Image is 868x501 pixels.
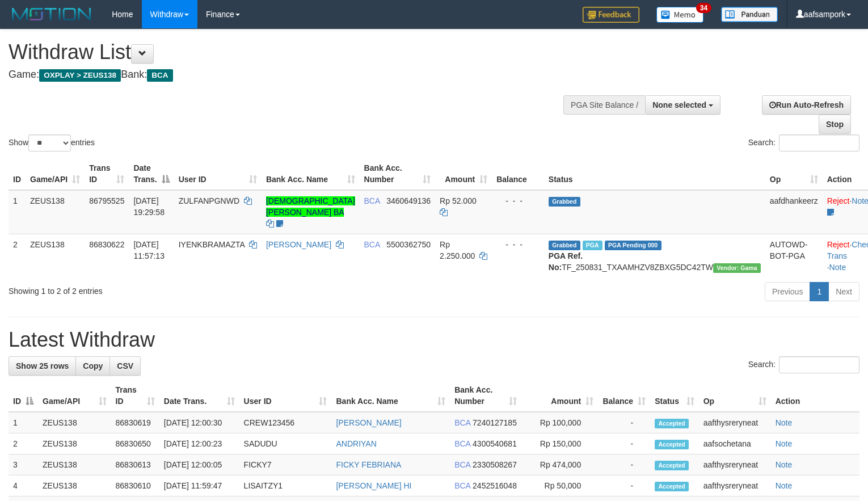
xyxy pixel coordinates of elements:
th: Game/API: activate to sort column ascending [26,158,85,190]
td: Rp 100,000 [521,412,598,433]
td: Rp 50,000 [521,475,598,496]
span: ZULFANPGNWD [179,196,239,205]
span: IYENKBRAMAZTA [179,240,245,249]
h1: Latest Withdraw [9,329,859,351]
span: BCA [364,196,380,205]
div: - - - [496,195,540,207]
a: CSV [109,356,141,376]
th: Trans ID: activate to sort column ascending [85,158,129,190]
span: BCA [454,439,470,448]
a: ANDRIYAN [336,439,376,448]
td: aafthysreryneat [699,412,771,433]
th: Date Trans.: activate to sort column descending [129,158,174,190]
th: Date Trans.: activate to sort column ascending [159,380,239,412]
th: User ID: activate to sort column ascending [239,380,332,412]
td: [DATE] 12:00:05 [159,454,239,475]
span: Accepted [655,482,689,491]
span: Accepted [655,440,689,449]
span: Grabbed [549,241,580,250]
span: 86830622 [89,240,124,249]
td: aafdhankeerz [765,190,823,234]
td: ZEUS138 [38,433,111,454]
span: Copy 2330508267 to clipboard [473,460,517,469]
span: Copy 5500362750 to clipboard [386,240,431,249]
th: User ID: activate to sort column ascending [174,158,262,190]
th: Action [771,380,859,412]
span: Vendor URL: https://trx31.1velocity.biz [713,263,761,273]
td: 2 [9,234,26,277]
span: Copy 4300540681 to clipboard [473,439,517,448]
label: Search: [748,356,859,373]
span: PGA Pending [605,241,661,250]
a: Note [776,418,793,427]
td: 86830610 [111,475,159,496]
span: Rp 2.250.000 [440,240,475,260]
td: [DATE] 11:59:47 [159,475,239,496]
td: 4 [9,475,38,496]
a: Show 25 rows [9,356,76,376]
th: Trans ID: activate to sort column ascending [111,380,159,412]
td: - [598,412,650,433]
th: Amount: activate to sort column ascending [521,380,598,412]
td: FICKY7 [239,454,332,475]
span: Show 25 rows [16,361,69,371]
td: - [598,475,650,496]
span: OXPLAY > ZEUS138 [39,69,121,82]
span: [DATE] 19:29:58 [133,196,165,217]
span: Grabbed [549,197,580,207]
h4: Game: Bank: [9,69,567,81]
th: Game/API: activate to sort column ascending [38,380,111,412]
th: Op: activate to sort column ascending [699,380,771,412]
td: CREW123456 [239,412,332,433]
td: aafthysreryneat [699,454,771,475]
a: 1 [810,282,829,301]
div: PGA Site Balance / [563,95,645,115]
td: 86830619 [111,412,159,433]
th: Bank Acc. Name: activate to sort column ascending [331,380,450,412]
th: Bank Acc. Number: activate to sort column ascending [360,158,436,190]
th: Bank Acc. Number: activate to sort column ascending [450,380,521,412]
span: Copy 3460649136 to clipboard [386,196,431,205]
div: - - - [496,239,540,250]
span: [DATE] 11:57:13 [133,240,165,260]
span: Accepted [655,461,689,470]
a: Note [776,481,793,490]
a: Previous [765,282,810,301]
td: [DATE] 12:00:30 [159,412,239,433]
td: 3 [9,454,38,475]
span: Copy 2452516048 to clipboard [473,481,517,490]
button: None selected [645,95,720,115]
td: Rp 150,000 [521,433,598,454]
th: Bank Acc. Name: activate to sort column ascending [262,158,360,190]
td: ZEUS138 [26,234,85,277]
td: aafthysreryneat [699,475,771,496]
th: Amount: activate to sort column ascending [435,158,492,190]
th: Status: activate to sort column ascending [650,380,699,412]
td: SADUDU [239,433,332,454]
th: Balance [492,158,544,190]
span: BCA [454,460,470,469]
input: Search: [779,134,859,151]
span: 86795525 [89,196,124,205]
span: Copy [83,361,103,371]
th: Status [544,158,765,190]
span: Marked by aafnoeunsreypich [583,241,602,250]
a: [PERSON_NAME] [336,418,401,427]
td: 1 [9,412,38,433]
span: Accepted [655,419,689,428]
a: Next [828,282,859,301]
img: MOTION_logo.png [9,6,95,23]
a: [DEMOGRAPHIC_DATA][PERSON_NAME] BA [266,196,355,217]
a: Run Auto-Refresh [762,95,851,115]
label: Show entries [9,134,95,151]
a: FICKY FEBRIANA [336,460,401,469]
th: ID: activate to sort column descending [9,380,38,412]
td: 86830650 [111,433,159,454]
td: TF_250831_TXAAMHZV8ZBXG5DC42TW [544,234,765,277]
a: Note [776,460,793,469]
input: Search: [779,356,859,373]
span: Rp 52.000 [440,196,477,205]
th: ID [9,158,26,190]
td: ZEUS138 [26,190,85,234]
img: Feedback.jpg [583,7,639,23]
